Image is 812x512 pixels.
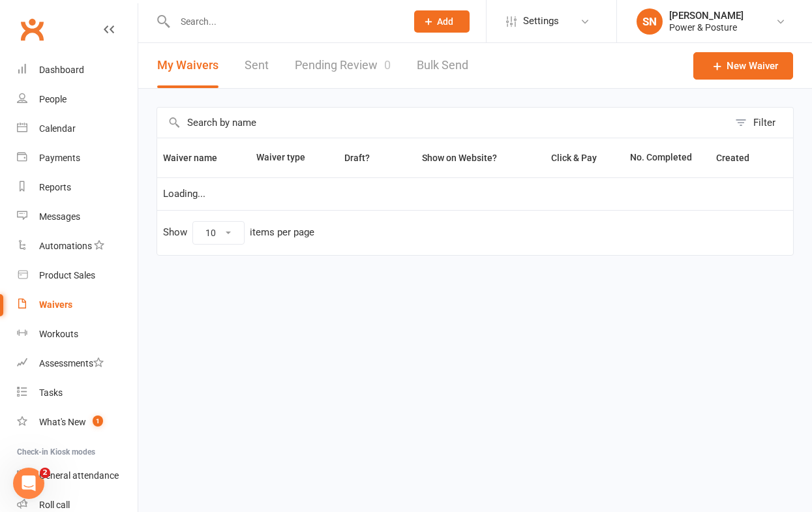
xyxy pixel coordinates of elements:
[157,108,729,138] input: Search by name
[414,10,470,33] button: Add
[17,290,138,320] a: Waivers
[17,349,138,378] a: Assessments
[523,7,559,36] span: Settings
[693,52,793,80] a: New Waiver
[17,408,138,437] a: What's New1
[539,150,611,166] button: Click & Pay
[157,43,218,88] button: My Waivers
[39,241,92,251] div: Automations
[39,270,95,280] div: Product Sales
[17,85,138,114] a: People
[250,138,321,177] th: Waiver type
[729,108,793,138] button: Filter
[39,470,119,481] div: General attendance
[39,417,86,427] div: What's New
[163,221,314,245] div: Show
[17,114,138,143] a: Calendar
[295,43,391,88] a: Pending Review0
[17,143,138,173] a: Payments
[17,320,138,349] a: Workouts
[669,10,744,22] div: [PERSON_NAME]
[344,153,370,163] span: Draft?
[171,12,397,31] input: Search...
[716,150,764,166] button: Created
[40,468,50,478] span: 2
[39,94,67,104] div: People
[39,500,70,510] div: Roll call
[753,115,775,130] div: Filter
[39,65,84,75] div: Dashboard
[551,153,597,163] span: Click & Pay
[163,150,232,166] button: Waiver name
[17,378,138,408] a: Tasks
[17,232,138,261] a: Automations
[17,202,138,232] a: Messages
[163,153,232,163] span: Waiver name
[157,177,793,210] td: Loading...
[437,16,453,27] span: Add
[16,13,48,46] a: Clubworx
[669,22,744,33] div: Power & Posture
[39,153,80,163] div: Payments
[39,211,80,222] div: Messages
[716,153,764,163] span: Created
[39,358,104,369] div: Assessments
[17,173,138,202] a: Reports
[39,182,71,192] div: Reports
[245,43,269,88] a: Sent
[17,261,138,290] a: Product Sales
[422,153,497,163] span: Show on Website?
[17,55,138,85] a: Dashboard
[637,8,663,35] div: SN
[250,227,314,238] div: items per page
[39,299,72,310] div: Waivers
[39,329,78,339] div: Workouts
[13,468,44,499] iframe: Intercom live chat
[39,387,63,398] div: Tasks
[417,43,468,88] a: Bulk Send
[624,138,710,177] th: No. Completed
[333,150,384,166] button: Draft?
[17,461,138,490] a: General attendance kiosk mode
[384,58,391,72] span: 0
[410,150,511,166] button: Show on Website?
[39,123,76,134] div: Calendar
[93,415,103,427] span: 1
